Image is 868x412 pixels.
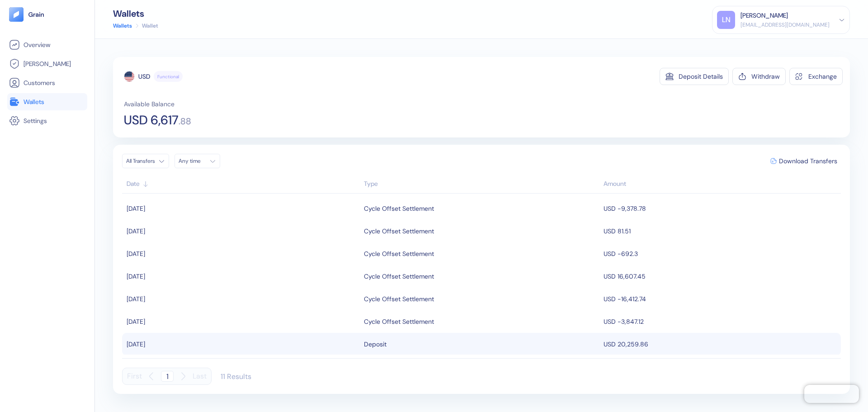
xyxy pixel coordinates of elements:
span: Download Transfers [779,158,837,164]
button: Withdraw [732,68,786,85]
td: USD 81.51 [601,220,841,242]
td: USD 20,259.86 [601,333,841,355]
a: Wallets [113,22,132,30]
span: [PERSON_NAME] [24,59,71,68]
div: Exchange [808,73,837,80]
div: Sort ascending [127,179,359,189]
td: USD 16,607.45 [601,265,841,288]
span: Settings [24,116,47,125]
span: Overview [24,40,50,49]
span: USD 6,617 [124,114,179,127]
td: USD -692.3 [601,242,841,265]
a: [PERSON_NAME] [9,58,85,69]
div: Wallets [113,9,158,18]
div: 11 Results [221,372,251,381]
div: Cycle Offset Settlement [364,201,434,216]
button: Download Transfers [767,154,841,168]
td: USD -9,378.78 [601,197,841,220]
iframe: Chatra live chat [804,385,859,403]
a: Wallets [9,96,85,107]
button: Last [193,368,207,385]
td: USD -16,412.74 [601,288,841,310]
a: Settings [9,115,85,126]
div: Cycle Offset Settlement [364,269,434,284]
span: Functional [157,73,179,80]
button: Exchange [789,68,843,85]
td: [DATE] [122,220,362,242]
div: Sort descending [604,179,836,189]
div: LN [717,11,735,29]
div: [PERSON_NAME] [741,11,788,20]
button: Any time [175,154,220,168]
div: Sort ascending [364,179,599,189]
div: Deposit Details [679,73,723,80]
td: [DATE] [122,288,362,310]
a: Customers [9,77,85,88]
div: Any time [179,157,206,165]
div: USD [138,72,150,81]
div: Cycle Offset Settlement [364,314,434,329]
div: [EMAIL_ADDRESS][DOMAIN_NAME] [741,21,830,29]
button: First [127,368,142,385]
img: logo [28,11,45,18]
img: logo-tablet-V2.svg [9,7,24,22]
span: . 88 [179,117,191,126]
a: Overview [9,39,85,50]
span: Available Balance [124,99,175,109]
td: [DATE] [122,197,362,220]
span: Customers [24,78,55,87]
div: Deposit [364,336,387,352]
div: Withdraw [751,73,780,80]
div: Cycle Offset Settlement [364,223,434,239]
td: [DATE] [122,333,362,355]
td: [DATE] [122,242,362,265]
td: [DATE] [122,265,362,288]
button: Deposit Details [660,68,729,85]
div: Cycle Offset Settlement [364,246,434,261]
span: Wallets [24,97,44,106]
td: USD -3,847.12 [601,310,841,333]
div: Cycle Offset Settlement [364,291,434,307]
td: [DATE] [122,310,362,333]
